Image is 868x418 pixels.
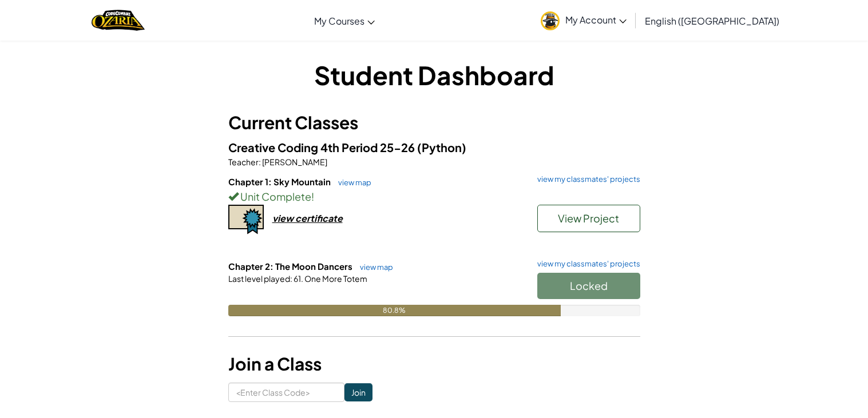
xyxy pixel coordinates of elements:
[541,11,560,30] img: avatar
[292,273,303,284] span: 61.
[303,273,367,284] span: One More Totem
[417,140,466,154] span: (Python)
[537,205,640,232] button: View Project
[92,9,145,32] a: Ozaria by CodeCombat logo
[332,178,371,187] a: view map
[261,157,327,167] span: [PERSON_NAME]
[311,190,314,203] span: !
[259,157,261,167] span: :
[228,351,640,377] h3: Join a Class
[558,212,619,225] span: View Project
[228,212,343,224] a: view certificate
[228,57,640,93] h1: Student Dashboard
[228,140,417,154] span: Creative Coding 4th Period 25-26
[272,212,343,224] div: view certificate
[239,190,311,203] span: Unit Complete
[532,260,640,268] a: view my classmates' projects
[228,157,259,167] span: Teacher
[228,261,354,272] span: Chapter 2: The Moon Dancers
[228,205,264,234] img: certificate-icon.png
[645,15,779,27] span: English ([GEOGRAPHIC_DATA])
[639,5,785,36] a: English ([GEOGRAPHIC_DATA])
[228,110,640,136] h3: Current Classes
[228,273,290,284] span: Last level played
[314,15,364,27] span: My Courses
[535,2,632,38] a: My Account
[92,9,145,32] img: Home
[228,383,344,402] input: <Enter Class Code>
[565,14,627,26] span: My Account
[228,176,332,187] span: Chapter 1: Sky Mountain
[344,383,372,401] input: Join
[290,273,292,284] span: :
[532,176,640,183] a: view my classmates' projects
[354,262,393,272] a: view map
[308,5,381,36] a: My Courses
[228,305,561,316] div: 80.8%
